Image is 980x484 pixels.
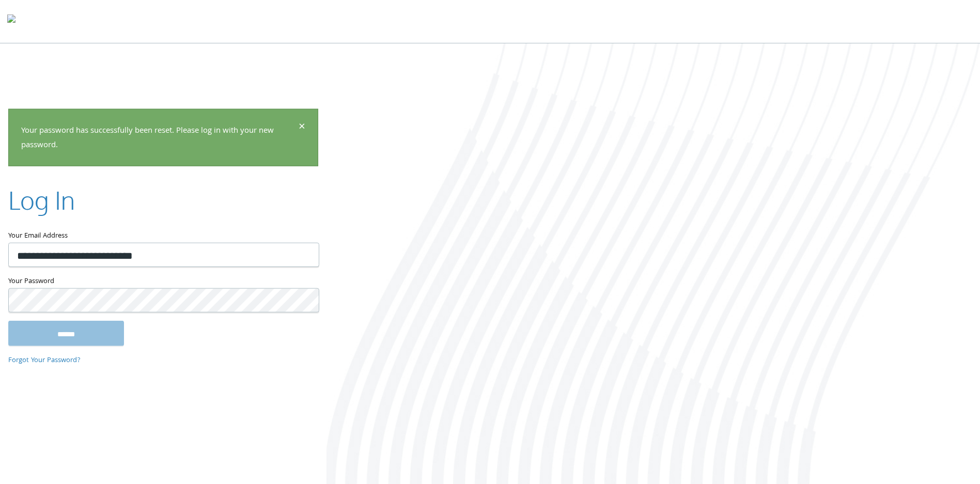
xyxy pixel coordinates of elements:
span: × [299,117,305,137]
img: todyl-logo-dark.svg [7,11,15,32]
keeper-lock: Open Keeper Popup [299,249,311,261]
h2: Log In [8,183,75,217]
keeper-lock: Open Keeper Popup [299,294,311,307]
button: Dismiss alert [299,121,305,134]
p: Your password has successfully been reset. Please log in with your new password. [21,123,297,153]
label: Your Password [8,275,318,288]
a: Forgot Your Password? [8,354,81,366]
